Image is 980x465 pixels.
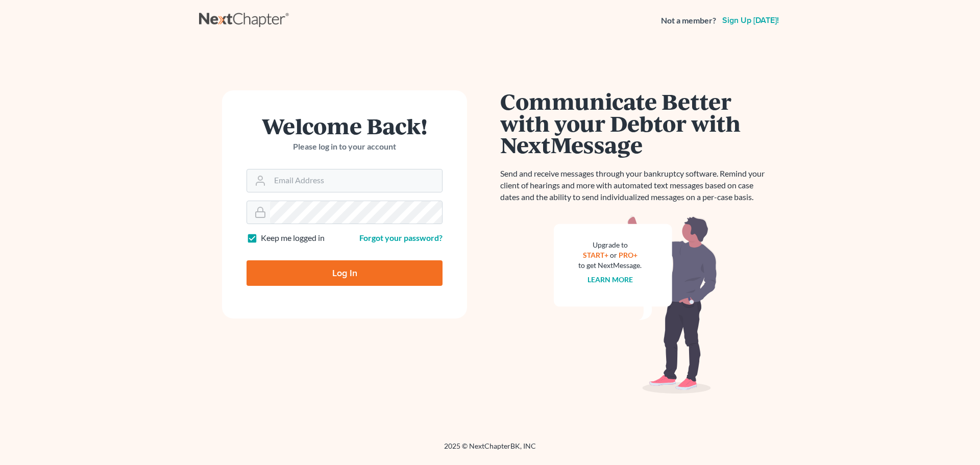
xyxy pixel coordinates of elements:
[554,215,717,394] img: nextmessage_bg-59042aed3d76b12b5cd301f8e5b87938c9018125f34e5fa2b7a6b67550977c72.svg
[247,115,443,137] h1: Welcome Back!
[247,141,443,153] p: Please log in to your account
[270,169,442,192] input: Email Address
[578,260,642,271] div: to get NextMessage.
[610,251,617,259] span: or
[247,260,443,286] input: Log In
[500,168,771,203] p: Send and receive messages through your bankruptcy software. Remind your client of hearings and mo...
[587,275,633,284] a: Learn more
[661,15,716,27] strong: Not a member?
[199,441,781,459] div: 2025 © NextChapterBK, INC
[261,232,325,244] label: Keep me logged in
[583,251,608,259] a: START+
[500,90,771,156] h1: Communicate Better with your Debtor with NextMessage
[619,251,638,259] a: PRO+
[359,233,443,242] a: Forgot your password?
[720,16,781,25] a: Sign up [DATE]!
[578,240,642,250] div: Upgrade to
